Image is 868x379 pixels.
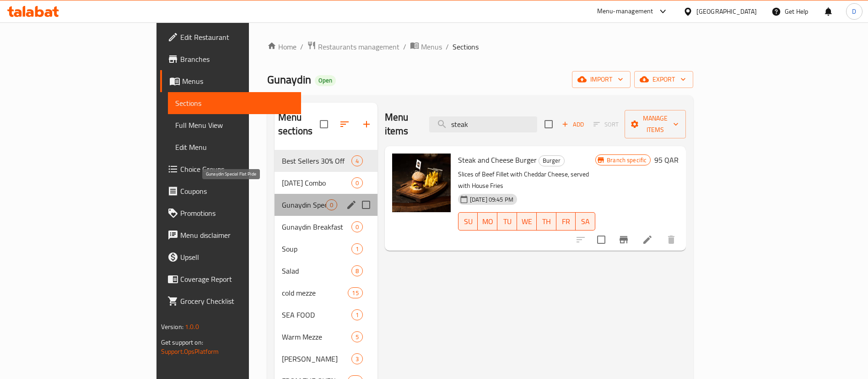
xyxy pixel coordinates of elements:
[180,164,294,175] span: Choice Groups
[501,215,513,228] span: TU
[351,353,363,364] div: items
[160,70,302,92] a: Menus
[385,110,419,138] h2: Menu items
[352,157,362,165] span: 4
[282,265,351,276] div: Salad
[180,186,294,197] span: Coupons
[326,201,337,209] span: 0
[275,150,377,172] div: Best Sellers 30% Off4
[351,221,363,232] div: items
[180,208,294,219] span: Promotions
[160,202,302,224] a: Promotions
[180,274,294,285] span: Coverage Report
[576,212,595,231] button: SA
[352,267,362,275] span: 8
[314,115,334,134] span: Select all sections
[352,311,362,319] span: 1
[632,113,679,136] span: Manage items
[175,142,294,153] span: Edit Menu
[168,114,302,136] a: Full Menu View
[579,74,623,85] span: import
[275,238,377,260] div: Soup1
[275,216,377,238] div: Gunaydin Breakfast0
[282,287,348,298] span: cold mezze
[282,353,351,364] span: [PERSON_NAME]
[352,245,362,253] span: 1
[579,215,592,228] span: SA
[517,212,537,231] button: WE
[180,54,294,65] span: Branches
[625,110,686,138] button: Manage items
[161,346,219,357] a: Support.OpsPlatform
[352,333,362,341] span: 5
[478,212,497,231] button: MO
[351,309,363,320] div: items
[282,331,351,342] span: Warm Mezze
[660,229,682,251] button: delete
[642,234,653,245] a: Edit menu item
[446,41,449,52] li: /
[275,304,377,326] div: SEA FOOD1
[161,321,183,333] span: Version:
[185,321,199,333] span: 1.0.0
[352,355,362,363] span: 3
[597,6,653,17] div: Menu-management
[696,6,757,16] div: [GEOGRAPHIC_DATA]
[572,71,631,88] button: import
[267,69,311,90] span: Gunaydin
[282,177,351,188] span: [DATE] Combo
[175,98,294,109] span: Sections
[642,74,686,85] span: export
[160,26,302,48] a: Edit Restaurant
[556,212,576,231] button: FR
[315,77,336,84] span: Open
[497,212,517,231] button: TU
[282,155,351,166] span: Best Sellers 30% Off
[603,156,650,165] span: Branch specific
[318,41,399,52] span: Restaurants management
[334,113,356,135] span: Sort sections
[168,92,302,114] a: Sections
[458,153,537,167] span: Steak and Cheese Burger
[175,120,294,131] span: Full Menu View
[410,41,442,53] a: Menus
[282,309,351,320] span: SEA FOOD
[160,158,302,180] a: Choice Groups
[282,243,351,254] span: Soup
[588,117,625,132] span: Select section first
[351,177,363,188] div: items
[561,119,585,130] span: Add
[558,117,588,132] button: Add
[592,230,611,249] span: Select to update
[356,113,377,135] button: Add section
[458,169,595,192] p: Slices of Beef Fillet with Cheddar Cheese, served with House Fries
[429,116,537,132] input: search
[613,229,635,251] button: Branch-specific-item
[345,198,358,212] button: edit
[539,115,558,134] span: Select section
[348,289,362,297] span: 15
[267,41,693,53] nav: breadcrumb
[160,290,302,312] a: Grocery Checklist
[560,215,572,228] span: FR
[180,230,294,241] span: Menu disclaimer
[481,215,494,228] span: MO
[160,246,302,268] a: Upsell
[654,154,679,166] h6: 95 QAR
[634,71,693,88] button: export
[161,336,203,348] span: Get support on:
[326,199,337,210] div: items
[453,41,479,52] span: Sections
[540,215,553,228] span: TH
[348,287,362,298] div: items
[421,41,442,52] span: Menus
[315,75,336,86] div: Open
[275,194,377,216] div: Gunaydin Special Flat Pide0edit
[307,41,399,53] a: Restaurants management
[182,76,294,87] span: Menus
[180,252,294,263] span: Upsell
